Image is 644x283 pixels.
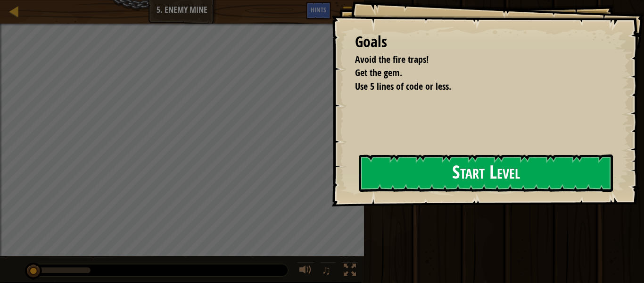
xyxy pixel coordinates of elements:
span: Hints [311,5,326,14]
button: Adjust volume [296,262,315,281]
button: Toggle fullscreen [340,262,359,281]
div: Goals [355,31,611,53]
li: Use 5 lines of code or less. [343,80,609,94]
li: Avoid the fire traps! [343,53,609,67]
button: Start Level [359,154,613,192]
button: ♫ [320,262,336,281]
span: Use 5 lines of code or less. [355,80,451,93]
span: Get the gem. [355,66,402,79]
span: ♫ [322,263,331,277]
li: Get the gem. [343,66,609,80]
span: Avoid the fire traps! [355,53,429,66]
